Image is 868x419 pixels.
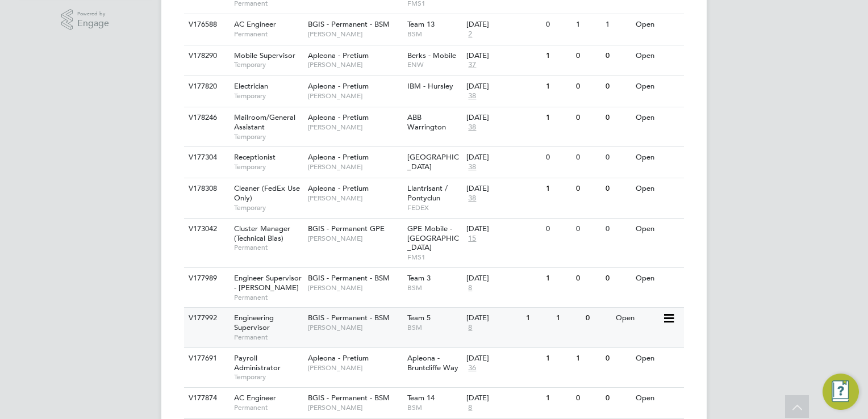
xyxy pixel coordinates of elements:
span: Temporary [234,60,302,69]
div: 0 [543,147,573,168]
div: 0 [603,45,632,66]
div: [DATE] [466,82,540,91]
div: [DATE] [466,51,540,61]
div: 0 [573,178,603,199]
button: Engage Resource Center [823,374,859,410]
span: [PERSON_NAME] [308,194,402,203]
div: 1 [543,348,573,369]
div: V177989 [186,268,226,289]
div: Open [633,45,682,66]
span: Receptionist [234,152,276,162]
span: ENW [407,60,461,69]
div: 0 [543,219,573,240]
span: BGIS - Permanent - BSM [308,19,390,29]
span: AC Engineer [234,393,276,403]
div: V176588 [186,14,226,35]
span: Powered by [77,9,109,19]
div: V178290 [186,45,226,66]
span: Mailroom/General Assistant [234,112,295,132]
span: FEDEX [407,203,461,212]
span: GPE Mobile - [GEOGRAPHIC_DATA] [407,224,459,253]
span: Team 3 [407,273,431,283]
span: Apleona - Pretium [308,353,369,363]
div: 0 [573,107,603,128]
div: 1 [543,268,573,289]
div: Open [633,14,682,35]
span: BGIS - Permanent - BSM [308,313,390,322]
span: IBM - Hursley [407,81,453,91]
span: [PERSON_NAME] [308,403,402,412]
div: 1 [573,348,603,369]
span: Temporary [234,162,302,171]
span: [PERSON_NAME] [308,30,402,39]
span: BSM [407,323,461,332]
span: [PERSON_NAME] [308,60,402,69]
span: BSM [407,403,461,412]
span: [PERSON_NAME] [308,323,402,332]
div: [DATE] [466,224,540,234]
span: Team 5 [407,313,431,322]
span: Permanent [234,243,302,252]
div: 0 [603,147,632,168]
div: 0 [603,388,632,409]
div: [DATE] [466,393,540,403]
span: 8 [466,323,474,333]
span: Engineering Supervisor [234,313,274,332]
span: Apleona - Bruntcliffe Way [407,353,458,372]
span: Engage [77,19,109,28]
div: 0 [603,268,632,289]
span: Team 14 [407,393,435,403]
div: V173042 [186,219,226,240]
div: [DATE] [466,20,540,30]
div: Open [633,268,682,289]
span: BSM [407,30,461,39]
div: Open [633,388,682,409]
div: 1 [573,14,603,35]
span: Apleona - Pretium [308,112,369,122]
div: Open [613,308,662,329]
div: 0 [573,76,603,97]
span: BSM [407,283,461,292]
div: 0 [603,76,632,97]
span: [PERSON_NAME] [308,234,402,243]
div: Open [633,219,682,240]
span: Temporary [234,203,302,212]
span: Permanent [234,293,302,302]
span: Electrician [234,81,268,91]
span: Apleona - Pretium [308,51,369,60]
span: Cleaner (FedEx Use Only) [234,183,300,203]
span: FMS1 [407,253,461,262]
span: 8 [466,403,474,413]
span: AC Engineer [234,19,276,29]
div: Open [633,76,682,97]
div: V177691 [186,348,226,369]
div: 0 [603,178,632,199]
div: [DATE] [466,153,540,162]
div: [DATE] [466,113,540,123]
span: Temporary [234,132,302,141]
span: [PERSON_NAME] [308,283,402,292]
span: [PERSON_NAME] [308,363,402,372]
span: 38 [466,162,478,172]
div: V177304 [186,147,226,168]
div: 0 [573,147,603,168]
span: Temporary [234,91,302,100]
div: V178246 [186,107,226,128]
div: V177874 [186,388,226,409]
div: V177992 [186,308,226,329]
div: [DATE] [466,184,540,194]
div: [DATE] [466,354,540,363]
span: 36 [466,363,478,373]
span: [PERSON_NAME] [308,123,402,132]
span: 15 [466,234,478,244]
div: Open [633,178,682,199]
span: Team 13 [407,19,435,29]
div: [DATE] [466,274,540,283]
span: 8 [466,283,474,293]
span: 38 [466,123,478,132]
div: 1 [543,76,573,97]
div: 0 [603,348,632,369]
span: Berks - Mobile [407,51,456,60]
span: BGIS - Permanent - BSM [308,393,390,403]
div: V177820 [186,76,226,97]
